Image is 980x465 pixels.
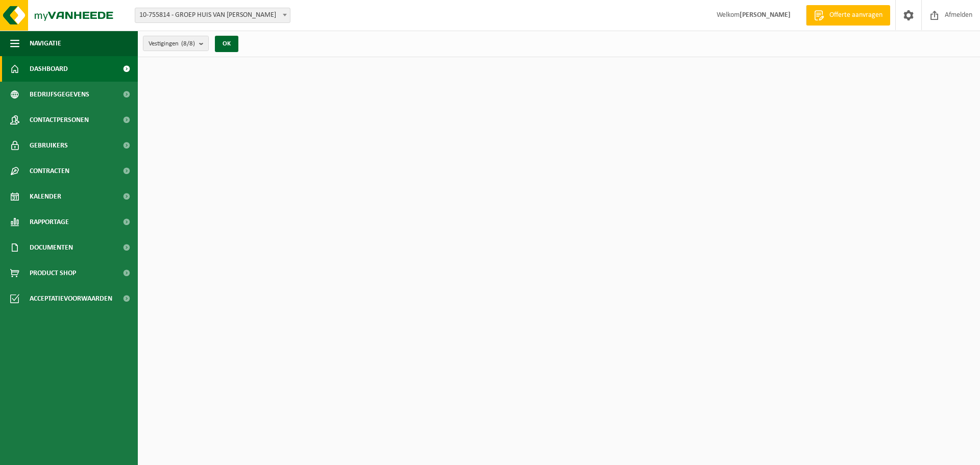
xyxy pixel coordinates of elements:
span: Documenten [30,235,73,260]
span: 10-755814 - GROEP HUIS VAN WONTERGHEM [135,8,290,23]
span: Contactpersonen [30,107,89,133]
count: (8/8) [181,40,195,47]
span: Rapportage [30,209,69,235]
span: Vestigingen [149,36,195,52]
span: Navigatie [30,31,61,56]
a: Offerte aanvragen [806,5,890,26]
span: Acceptatievoorwaarden [30,286,112,311]
span: Dashboard [30,56,68,82]
span: Gebruikers [30,133,68,158]
span: Contracten [30,158,69,184]
button: OK [215,36,238,52]
span: Bedrijfsgegevens [30,82,89,107]
span: Offerte aanvragen [827,10,885,20]
span: Kalender [30,184,61,209]
strong: [PERSON_NAME] [740,11,791,19]
span: 10-755814 - GROEP HUIS VAN WONTERGHEM [135,8,290,22]
span: Product Shop [30,260,76,286]
button: Vestigingen(8/8) [143,36,209,51]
